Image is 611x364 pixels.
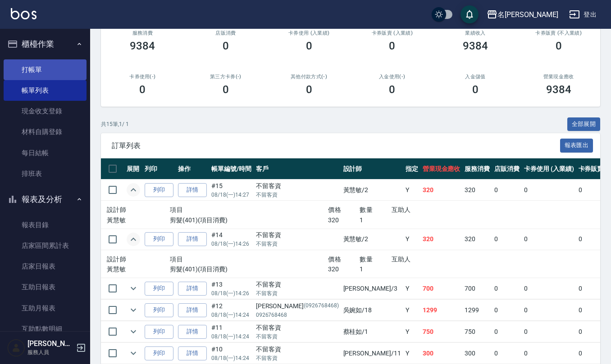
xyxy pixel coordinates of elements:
[112,74,173,80] h2: 卡券使用(-)
[445,74,506,80] h2: 入金儲值
[341,300,403,321] td: 吳婉如 /18
[209,300,254,321] td: #12
[360,256,373,263] span: 數量
[170,206,183,213] span: 項目
[256,354,339,362] p: 不留客資
[522,300,576,321] td: 0
[107,206,126,213] span: 設計師
[4,298,87,319] a: 互助月報表
[127,346,140,360] button: expand row
[195,30,257,36] h2: 店販消費
[403,343,420,364] td: Y
[4,215,87,235] a: 報表目錄
[522,229,576,250] td: 0
[211,289,251,297] p: 08/18 (一) 14:26
[483,5,562,24] button: 名[PERSON_NAME]
[462,180,492,201] td: 320
[492,180,522,201] td: 0
[256,311,339,319] p: 0926768468
[195,74,257,80] h2: 第三方卡券(-)
[360,206,373,213] span: 數量
[256,333,339,341] p: 不留客資
[4,32,87,56] button: 櫃檯作業
[4,277,87,297] a: 互助日報表
[445,30,506,36] h2: 業績收入
[567,117,601,131] button: 全部展開
[107,256,126,263] span: 設計師
[463,40,488,52] h3: 9384
[462,343,492,364] td: 300
[256,345,339,354] div: 不留客資
[170,216,328,225] p: 剪髮(401)(項目消費)
[107,265,170,274] p: 黃慧敏
[462,300,492,321] td: 1299
[127,183,140,197] button: expand row
[211,191,251,199] p: 08/18 (一) 14:27
[492,300,522,321] td: 0
[361,74,423,80] h2: 入金使用(-)
[223,83,229,96] h3: 0
[127,233,140,246] button: expand row
[420,321,463,342] td: 750
[328,216,360,225] p: 320
[256,191,339,199] p: 不留客資
[4,163,87,184] a: 排班表
[4,101,87,121] a: 現金收支登錄
[139,83,146,96] h3: 0
[209,278,254,299] td: #13
[403,321,420,342] td: Y
[560,139,593,153] button: 報表匯出
[392,256,411,263] span: 互助人
[278,74,340,80] h2: 其他付款方式(-)
[462,158,492,180] th: 服務消費
[420,158,463,180] th: 營業現金應收
[256,181,339,191] div: 不留客資
[4,143,87,163] a: 每日結帳
[176,158,209,180] th: 操作
[461,5,479,23] button: save
[389,40,395,52] h3: 0
[4,188,87,211] button: 報表及分析
[306,40,312,52] h3: 0
[256,240,339,248] p: 不留客資
[127,303,140,317] button: expand row
[420,278,463,299] td: 700
[497,9,558,20] div: 名[PERSON_NAME]
[328,265,360,274] p: 320
[256,301,339,311] div: [PERSON_NAME]
[223,40,229,52] h3: 0
[209,158,254,180] th: 帳單編號/時間
[107,216,170,225] p: 黃慧敏
[522,278,576,299] td: 0
[420,300,463,321] td: 1299
[209,180,254,201] td: #15
[4,80,87,101] a: 帳單列表
[256,280,339,289] div: 不留客資
[209,343,254,364] td: #10
[4,121,87,142] a: 材料自購登錄
[112,141,560,150] span: 訂單列表
[341,321,403,342] td: 蔡桂如 /1
[11,8,36,19] img: Logo
[254,158,341,180] th: 客戶
[565,6,600,23] button: 登出
[178,282,207,296] a: 詳情
[472,83,479,96] h3: 0
[27,339,73,348] h5: [PERSON_NAME]
[145,325,173,339] button: 列印
[462,321,492,342] td: 750
[278,30,340,36] h2: 卡券使用 (入業績)
[389,83,395,96] h3: 0
[178,303,207,317] a: 詳情
[341,278,403,299] td: [PERSON_NAME] /3
[4,256,87,277] a: 店家日報表
[420,229,463,250] td: 320
[462,229,492,250] td: 320
[403,158,420,180] th: 指定
[528,30,589,36] h2: 卡券販賣 (不入業績)
[170,265,328,274] p: 剪髮(401)(項目消費)
[256,230,339,240] div: 不留客資
[392,206,411,213] span: 互助人
[4,59,87,80] a: 打帳單
[145,183,173,197] button: 列印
